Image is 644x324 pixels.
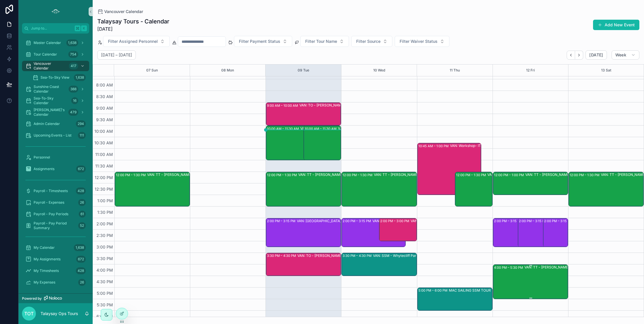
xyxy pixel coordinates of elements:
a: [PERSON_NAME]'s Calendar479 [22,107,89,117]
span: Payroll - Expenses [34,200,64,205]
span: Powered by [22,296,42,301]
span: Sea-To-Sky View [41,75,69,80]
div: 12:00 PM – 1:30 PMVAN: TT - [PERSON_NAME] (1) [PERSON_NAME], TW:ECGK-RFMW [266,172,341,206]
span: Filter Source [356,38,380,44]
div: VAN: TT - [PERSON_NAME] (2) [PERSON_NAME], [GEOGRAPHIC_DATA]:DUAJ-VCUS [525,172,599,177]
span: Payroll - Pay Period Summary [34,221,76,230]
span: Admin Calendar [34,122,60,126]
img: App logo [51,7,60,16]
button: Select Button [395,36,449,47]
div: 3:30 PM – 4:30 PMVAN: SSM - Whytecliff Park (1) [PERSON_NAME], TW:KQWE-EZMV [342,253,416,276]
span: 12:30 PM [93,187,114,192]
span: K [82,26,86,31]
div: VAN: SSM - Whytecliff Park (1) [PERSON_NAME], TW:KQWE-EZMV [373,253,447,258]
button: Back [567,51,575,60]
span: [DATE] [589,52,603,58]
div: 2:00 PM – 3:15 PM [267,218,297,224]
a: My Calendar1,638 [22,242,89,253]
span: Vancouver Calendar [104,9,143,14]
div: 10:45 AM – 1:00 PM [418,143,450,149]
a: My Assignments672 [22,254,89,264]
div: 672 [76,165,86,172]
button: Select Button [300,36,349,47]
a: Payroll - Expenses26 [22,197,89,208]
div: 08 Mon [221,65,234,76]
div: 12:00 PM – 1:30 PMVAN:TT - [PERSON_NAME] (12) [PERSON_NAME], TW:VCKC-QXNR [455,172,492,206]
button: Next [575,51,583,60]
a: My Expenses26 [22,277,89,288]
div: 10 Wed [373,65,385,76]
div: 52 [78,222,86,229]
span: Assignments [34,167,54,171]
span: Vancouver Calendar [34,61,67,71]
span: 11:30 AM [94,163,114,168]
div: 12:00 PM – 1:00 PM [494,172,525,178]
span: TOT [24,310,34,317]
div: 12:00 PM – 1:30 PM [343,172,374,178]
div: VAN: TT - [PERSON_NAME] (6) [PERSON_NAME], TW:IBRT-DWPR [374,172,447,177]
div: 1,638 [66,39,78,46]
span: 9:00 AM [95,106,114,111]
span: My Timesheets [34,268,59,273]
span: Week [615,52,626,58]
div: 672 [76,256,86,263]
button: 07 Sun [146,65,158,76]
a: Admin Calendar294 [22,119,89,129]
a: Master Calendar1,638 [22,38,89,48]
div: 13 Sat [601,65,611,76]
span: 1:30 PM [96,210,114,215]
span: Filter Tour Name [305,38,337,44]
div: 12:00 PM – 1:30 PM [570,172,601,178]
div: VAN:TT - [PERSON_NAME] (12) [PERSON_NAME], TW:VCKC-QXNR [487,172,523,177]
a: Payroll - Timesheets428 [22,186,89,196]
div: VAN: Workshop- ITBW (30) [PERSON_NAME] |FNHA Oral Health, TW:QTRX-CCWS [450,143,512,148]
div: 417 [69,62,78,69]
span: 1:00 PM [96,198,114,203]
span: 4:30 PM [95,279,114,284]
a: My Timesheets428 [22,266,89,276]
button: 12 Fri [526,65,535,76]
div: 3:30 PM – 4:30 PM [343,253,373,259]
span: 8:00 AM [95,82,114,87]
span: 10:00 AM [93,129,114,134]
span: My Assignments [34,257,61,262]
div: VAN: TT - [PERSON_NAME] (1) [PERSON_NAME], TW:ECGK-RFMW [298,172,372,177]
a: Payroll - Pay Periods61 [22,209,89,219]
span: 11:00 AM [94,152,114,157]
div: 4:00 PM – 5:30 PM [494,265,524,270]
div: 2:00 PM – 3:15 PM [343,218,372,224]
a: Powered by [19,293,93,303]
div: 2:00 PM – 3:15 PM [543,218,568,247]
span: Tour Calendar [34,52,57,57]
span: Payroll - Pay Periods [34,212,68,216]
div: VAN: TT - [PERSON_NAME] (2) MISA TOURS - Booking Number : 1183153 [147,172,221,177]
div: 10:00 AM – 11:30 AMVAN: TT - [PERSON_NAME] (1) [PERSON_NAME], TW:HTAX-KXBV [266,126,330,160]
div: 1,638 [74,244,86,251]
span: 4:00 PM [95,268,114,273]
div: VAN: TO - [PERSON_NAME] (14) [PERSON_NAME], [GEOGRAPHIC_DATA]:ZIEI-PTQN [299,103,373,108]
div: 12:00 PM – 1:30 PM [267,172,298,178]
button: Jump to...K [22,23,89,34]
a: Vancouver Calendar [97,9,143,14]
span: Filter Assigned Personnel [108,38,158,44]
div: 2:00 PM – 3:15 PMVAN: [GEOGRAPHIC_DATA][PERSON_NAME] (2) [PERSON_NAME], TW:GJHV-DQTH [493,218,535,247]
span: 6:00 PM [95,314,114,319]
div: 10:00 AM – 11:30 AM [267,126,300,132]
a: Sea-To-Sky View1,638 [29,72,89,83]
span: 12:00 PM [93,175,114,180]
span: 2:30 PM [95,233,114,238]
a: Payroll - Pay Period Summary52 [22,220,89,231]
div: 5:00 PM – 6:00 PM [418,288,449,293]
p: Talaysay Ops Tours [41,311,78,316]
button: Week [612,50,639,60]
button: Add New Event [593,20,639,30]
div: 2:00 PM – 3:15 PMVAN: [GEOGRAPHIC_DATA][PERSON_NAME] (4) [PERSON_NAME], TW:[PERSON_NAME]-UQWE [266,218,341,247]
span: My Calendar [34,245,55,250]
div: 9:00 AM – 10:00 AM [267,103,299,108]
div: 9:00 AM – 10:00 AMVAN: TO - [PERSON_NAME] (14) [PERSON_NAME], [GEOGRAPHIC_DATA]:ZIEI-PTQN [266,103,341,125]
div: VAN: TT - [PERSON_NAME] (2) [PERSON_NAME], [GEOGRAPHIC_DATA]:UKEQ-DBBQ [338,126,374,131]
span: Jump to... [31,26,72,31]
span: 5:00 PM [95,291,114,296]
div: 16 [71,97,78,104]
div: 26 [78,199,86,206]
